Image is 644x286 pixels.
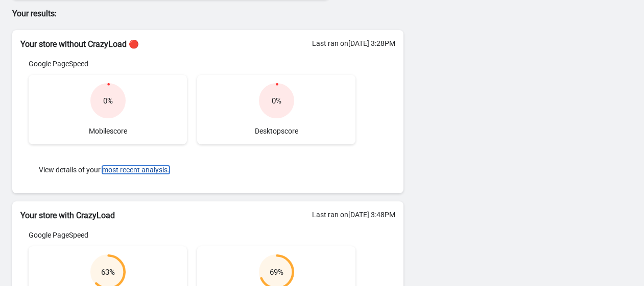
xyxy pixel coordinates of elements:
[101,267,115,277] div: 63 %
[312,210,395,220] div: Last ran on [DATE] 3:48PM
[197,75,355,144] div: Desktop score
[29,230,355,240] div: Google PageSpeed
[12,8,403,20] p: Your results:
[29,154,355,185] div: View details of your
[29,59,355,69] div: Google PageSpeed
[312,38,395,48] div: Last ran on [DATE] 3:28PM
[102,166,170,174] button: most recent analysis.
[29,75,187,144] div: Mobile score
[20,38,395,50] h2: Your store without CrazyLoad 🔴
[270,267,283,277] div: 69 %
[103,96,113,106] div: 0 %
[20,210,395,222] h2: Your store with CrazyLoad
[272,96,281,106] div: 0 %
